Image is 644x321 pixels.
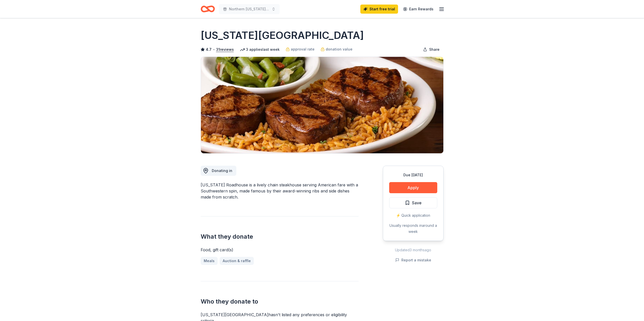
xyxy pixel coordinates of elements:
[206,46,212,53] span: 4.7
[389,223,437,235] div: Usually responds in around a week
[429,46,440,53] span: Share
[291,46,315,52] span: approval rate
[201,298,359,306] h2: Who they donate to
[201,3,215,15] a: Home
[201,247,359,253] div: Food, gift card(s)
[389,197,437,208] button: Save
[201,28,364,42] h1: [US_STATE][GEOGRAPHIC_DATA]
[213,47,215,52] span: •
[412,200,422,206] span: Save
[201,57,443,153] img: Image for Texas Roadhouse
[201,182,359,200] div: [US_STATE] Roadhouse is a lively chain steakhouse serving American fare with a Southwestern spin,...
[389,212,437,218] div: ⚡️ Quick application
[383,247,444,253] div: Updated 3 months ago
[389,172,437,178] div: Due [DATE]
[321,46,352,52] a: donation value
[220,257,254,265] a: Auction & raffle
[419,44,444,55] button: Share
[286,46,315,52] a: approval rate
[240,46,280,53] div: 3 applies last week
[219,4,280,14] button: Northern [US_STATE] Public Safety Summit
[229,6,269,12] span: Northern [US_STATE] Public Safety Summit
[216,46,234,53] button: 31reviews
[389,182,437,193] button: Apply
[201,257,218,265] a: Meals
[400,5,437,14] a: Earn Rewards
[395,257,431,263] button: Report a mistake
[212,168,232,173] span: Donating in
[360,5,398,14] a: Start free trial
[326,46,352,52] span: donation value
[201,233,359,241] h2: What they donate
